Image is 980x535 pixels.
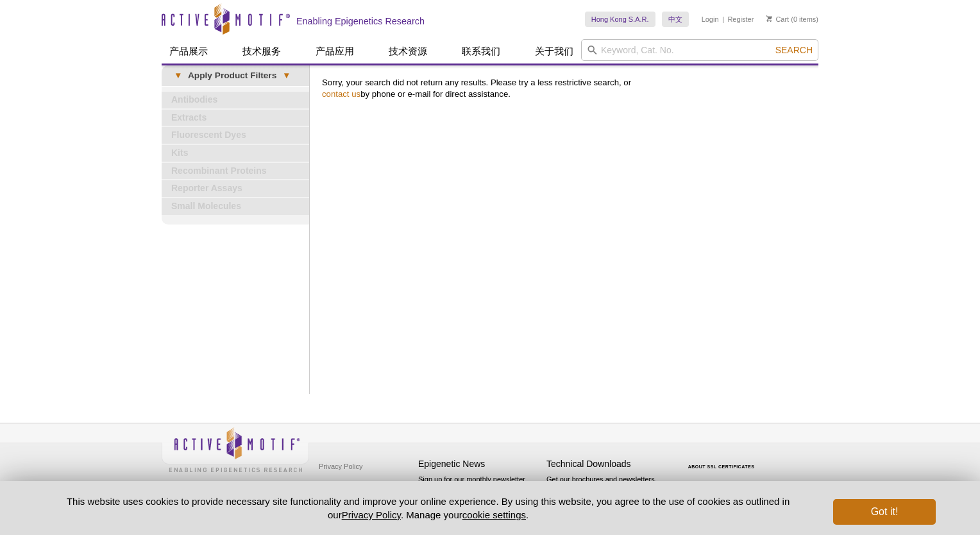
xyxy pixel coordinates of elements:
a: Small Molecules [162,198,309,215]
li: | [722,12,724,27]
button: Search [772,44,816,56]
a: 技术资源 [381,39,435,64]
a: ABOUT SSL CERTIFICATES [688,464,755,469]
input: Keyword, Cat. No. [581,39,818,61]
a: 技术服务 [235,39,289,64]
img: Active Motif, [162,423,309,475]
span: ▾ [168,70,188,81]
a: contact us [322,89,360,99]
a: Kits [162,145,309,162]
h2: Enabling Epigenetics Research [296,15,425,27]
a: 产品应用 [308,39,362,64]
a: Register [727,15,754,24]
a: Reporter Assays [162,180,309,197]
a: Fluorescent Dyes [162,127,309,144]
button: cookie settings [462,509,526,520]
table: Click to Verify - This site chose Symantec SSL for secure e-commerce and confidential communicati... [675,446,771,474]
h4: Epigenetic News [418,459,540,470]
p: Get our brochures and newsletters, or request them by mail. [546,474,668,507]
a: 中文 [662,12,689,27]
a: Extracts [162,110,309,126]
li: (0 items) [766,12,818,27]
span: ▾ [276,70,296,81]
p: Sorry, your search did not return any results. Please try a less restrictive search, or by phone ... [322,77,812,100]
a: Cart [766,15,789,24]
a: Terms & Conditions [316,476,383,495]
span: Search [775,45,813,55]
p: Sign up for our monthly newsletter highlighting recent publications in the field of epigenetics. [418,474,540,518]
a: Hong Kong S.A.R. [585,12,655,27]
a: Login [702,15,719,24]
a: Recombinant Proteins [162,163,309,180]
a: 产品展示 [162,39,215,64]
p: This website uses cookies to provide necessary site functionality and improve your online experie... [44,495,812,522]
a: ▾Apply Product Filters▾ [162,65,309,86]
a: Antibodies [162,92,309,108]
button: Got it! [833,499,936,525]
a: Privacy Policy [316,457,366,476]
a: Privacy Policy [342,509,401,520]
img: Your Cart [766,15,772,22]
a: 联系我们 [454,39,508,64]
h4: Technical Downloads [546,459,668,470]
a: 关于我们 [527,39,581,64]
